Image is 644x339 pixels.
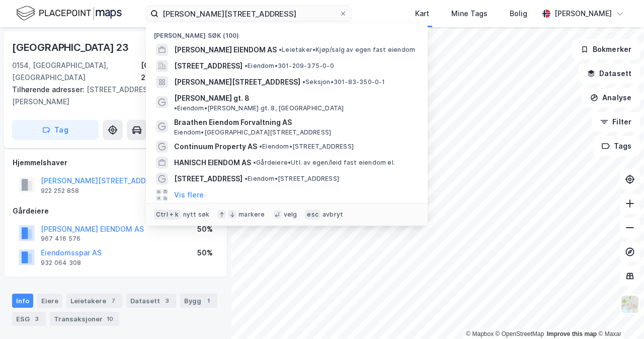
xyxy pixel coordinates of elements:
span: Tilhørende adresser: [12,85,87,94]
span: Eiendom • 301-209-375-0-0 [245,62,334,70]
span: • [245,175,248,182]
span: • [174,104,177,112]
span: Eiendom • [PERSON_NAME] gt. 8, [GEOGRAPHIC_DATA] [174,104,344,112]
div: [GEOGRAPHIC_DATA], 207/45 [141,59,219,84]
div: Mine Tags [451,8,488,20]
button: Bokmerker [572,39,640,59]
div: [GEOGRAPHIC_DATA] 23 [12,39,131,55]
iframe: Chat Widget [594,291,644,339]
div: nytt søk [183,211,210,219]
span: Eiendom • [GEOGRAPHIC_DATA][STREET_ADDRESS] [174,128,331,137]
div: Leietakere [66,294,122,308]
span: Eiendom • [STREET_ADDRESS] [259,143,354,151]
div: [PERSON_NAME] [554,8,612,20]
span: Continuum Property AS [174,141,257,153]
div: 3 [162,296,172,306]
button: Tags [593,136,640,156]
div: 967 416 576 [41,235,80,243]
span: Braathen Eiendom Forvaltning AS [174,116,416,128]
div: ESG [12,312,46,326]
img: logo.f888ab2527a4732fd821a326f86c7f29.svg [16,5,122,22]
span: Gårdeiere • Utl. av egen/leid fast eiendom el. [253,159,395,167]
div: velg [284,211,297,219]
span: [PERSON_NAME] gt. 8 [174,92,250,104]
div: 3 [32,314,42,324]
button: Filter [592,112,640,132]
button: Datasett [579,63,640,84]
a: Mapbox [466,330,494,337]
div: Kart [415,8,429,20]
div: 932 064 308 [41,259,81,267]
a: OpenStreetMap [496,330,544,337]
div: Ctrl + k [154,210,181,220]
div: 0154, [GEOGRAPHIC_DATA], [GEOGRAPHIC_DATA] [12,59,141,84]
div: esc [305,210,320,220]
div: Transaksjoner [50,312,119,326]
span: [STREET_ADDRESS] [174,60,243,72]
span: • [302,78,305,86]
input: Søk på adresse, matrikkel, gårdeiere, leietakere eller personer [158,6,339,21]
div: 50% [197,223,213,235]
span: HANISCH EIENDOM AS [174,157,251,169]
div: Hjemmelshaver [13,157,219,169]
div: [STREET_ADDRESS][PERSON_NAME] [12,84,211,108]
div: 10 [105,314,115,324]
div: Eiere [37,294,62,308]
div: 1 [203,296,213,306]
div: 922 252 858 [41,187,79,195]
button: Analyse [582,88,640,108]
span: Leietaker • Kjøp/salg av egen fast eiendom [279,46,415,54]
span: • [245,62,248,70]
div: 50% [197,247,213,259]
div: avbryt [323,211,343,219]
span: • [279,46,282,53]
div: Info [12,294,33,308]
div: [PERSON_NAME] søk (100) [146,24,428,42]
span: Seksjon • 301-83-350-0-1 [302,78,385,86]
div: markere [238,211,265,219]
div: 7 [108,296,118,306]
span: • [253,159,256,166]
div: Bolig [510,8,527,20]
span: [PERSON_NAME][STREET_ADDRESS] [174,76,300,88]
button: Vis flere [174,189,204,201]
div: Bygg [180,294,217,308]
div: Datasett [126,294,176,308]
span: • [259,143,262,150]
button: Tag [12,120,99,140]
a: Improve this map [547,330,597,337]
span: [STREET_ADDRESS] [174,173,243,185]
div: Gårdeiere [13,205,219,217]
span: [PERSON_NAME] EIENDOM AS [174,44,277,56]
span: Eiendom • [STREET_ADDRESS] [245,175,339,183]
